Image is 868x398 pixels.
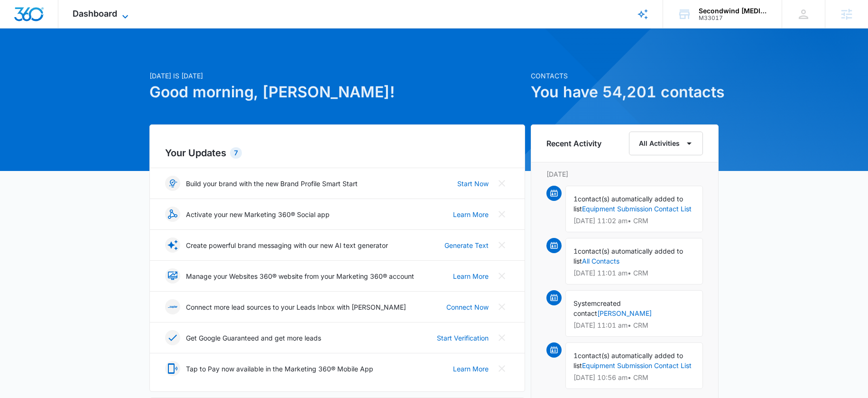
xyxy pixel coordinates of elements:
a: Equipment Submission Contact List [582,205,692,213]
span: contact(s) automatically added to list [573,351,683,370]
p: [DATE] 11:01 am • CRM [573,322,695,329]
button: Close [494,176,509,191]
button: Close [494,268,509,284]
button: Close [494,361,509,376]
span: 1 [573,247,578,255]
a: [PERSON_NAME] [597,309,652,317]
p: [DATE] 11:02 am • CRM [573,218,695,224]
p: Get Google Guaranteed and get more leads [186,333,321,343]
a: Start Verification [437,333,489,343]
div: 7 [230,147,242,159]
p: [DATE] is [DATE] [149,71,525,81]
a: Learn More [453,364,489,374]
button: Close [494,299,509,314]
span: System [573,299,597,307]
span: 1 [573,351,578,360]
p: Connect more lead sources to your Leads Inbox with [PERSON_NAME] [186,302,406,312]
span: created contact [573,299,621,317]
div: account name [699,7,768,15]
span: 1 [573,195,578,203]
h6: Recent Activity [546,138,601,149]
span: Dashboard [73,9,117,19]
p: [DATE] [546,169,703,179]
button: Close [494,330,509,345]
p: [DATE] 11:01 am • CRM [573,270,695,276]
span: contact(s) automatically added to list [573,195,683,213]
h2: Your Updates [165,146,509,160]
p: [DATE] 10:56 am • CRM [573,374,695,381]
a: Equipment Submission Contact List [582,361,692,370]
p: Tap to Pay now available in the Marketing 360® Mobile App [186,364,373,374]
p: Build your brand with the new Brand Profile Smart Start [186,179,358,189]
span: contact(s) automatically added to list [573,247,683,265]
button: All Activities [629,132,703,155]
button: Close [494,237,509,253]
a: Learn More [453,209,489,219]
a: Learn More [453,271,489,281]
div: account id [699,15,768,21]
p: Manage your Websites 360® website from your Marketing 360® account [186,271,414,281]
p: Activate your new Marketing 360® Social app [186,209,330,219]
h1: You have 54,201 contacts [531,81,719,104]
a: Start Now [457,179,489,189]
button: Close [494,207,509,222]
a: Connect Now [446,302,489,312]
h1: Good morning, [PERSON_NAME]! [149,81,525,104]
p: Create powerful brand messaging with our new AI text generator [186,240,388,250]
a: Generate Text [444,240,489,250]
p: Contacts [531,71,719,81]
a: All Contacts [582,257,619,265]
